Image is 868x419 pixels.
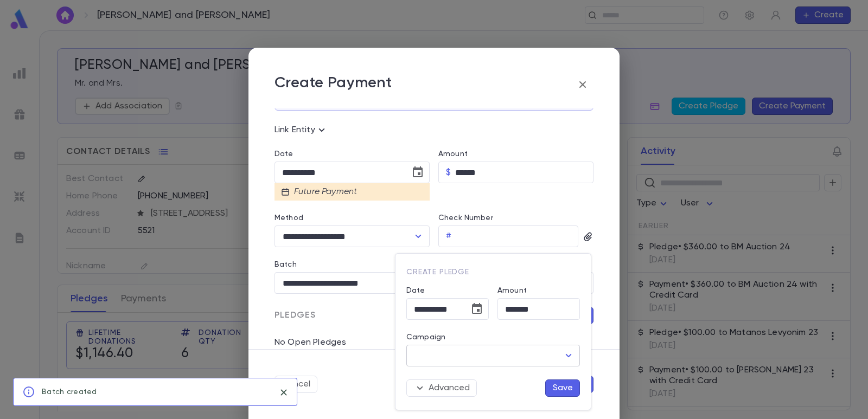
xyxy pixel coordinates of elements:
[406,379,477,397] button: Advanced
[275,384,292,401] button: close
[466,298,488,320] button: Choose date, selected date is Sep 2, 2025
[406,286,489,295] label: Date
[406,268,469,276] span: Create Pledge
[406,333,445,341] label: Campaign
[545,379,580,397] button: Save
[497,286,527,295] label: Amount
[561,348,576,363] button: Open
[42,382,97,402] div: Batch created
